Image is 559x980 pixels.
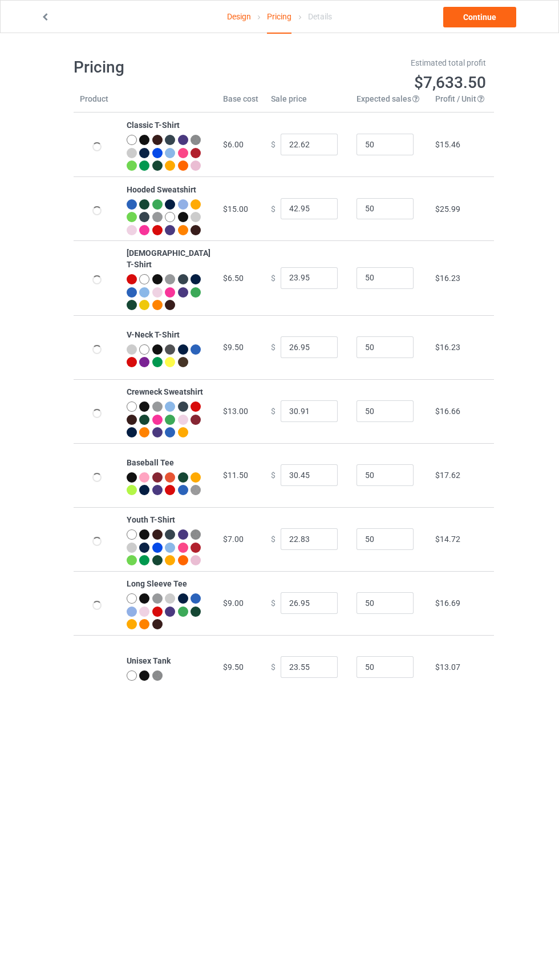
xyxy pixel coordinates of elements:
[223,471,248,480] span: $11.50
[265,93,350,113] th: Sale price
[223,140,244,149] span: $6.00
[217,93,265,113] th: Base cost
[191,529,201,540] img: heather_texture.png
[435,535,460,544] span: $14.72
[223,662,244,672] span: $9.50
[435,471,460,480] span: $17.62
[127,185,196,194] b: Hooded Sweatshirt
[127,656,171,665] b: Unisex Tank
[74,57,272,78] h1: Pricing
[223,274,244,283] span: $6.50
[271,343,276,352] span: $
[350,93,429,113] th: Expected sales
[127,458,174,467] b: Baseball Tee
[287,57,486,69] div: Estimated total profit
[127,579,187,588] b: Long Sleeve Tee
[74,93,120,113] th: Product
[191,485,201,495] img: heather_texture.png
[435,274,460,283] span: $16.23
[435,662,460,672] span: $13.07
[227,1,251,33] a: Design
[267,1,291,34] div: Pricing
[223,204,248,214] span: $15.00
[127,248,210,269] b: [DEMOGRAPHIC_DATA] T-Shirt
[223,599,244,608] span: $9.00
[191,135,201,145] img: heather_texture.png
[414,73,486,92] span: $7,633.50
[435,599,460,608] span: $16.69
[271,273,276,282] span: $
[223,343,244,352] span: $9.50
[271,407,276,416] span: $
[127,330,180,339] b: V-Neck T-Shirt
[271,662,276,672] span: $
[429,93,494,113] th: Profit / Unit
[223,535,244,544] span: $7.00
[127,387,203,396] b: Crewneck Sweatshirt
[152,670,163,681] img: heather_texture.png
[435,343,460,352] span: $16.23
[443,7,516,27] a: Continue
[435,140,460,149] span: $15.46
[127,121,180,130] b: Classic T-Shirt
[127,515,175,524] b: Youth T-Shirt
[271,471,276,480] span: $
[271,204,276,213] span: $
[223,407,248,416] span: $13.00
[271,535,276,544] span: $
[435,407,460,416] span: $16.66
[308,1,332,33] div: Details
[435,204,460,214] span: $25.99
[271,599,276,608] span: $
[271,140,276,149] span: $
